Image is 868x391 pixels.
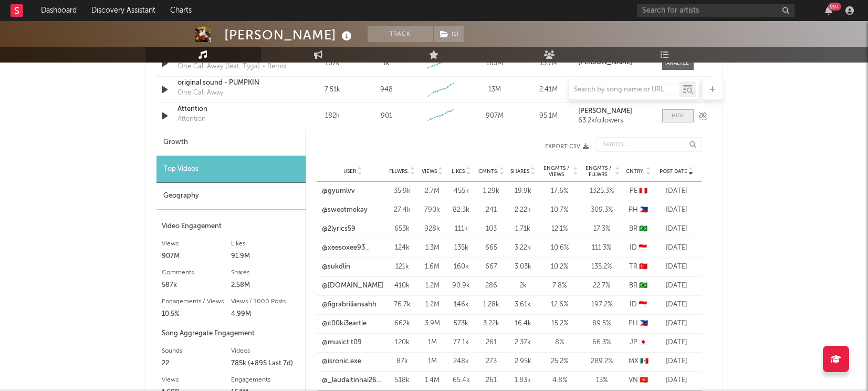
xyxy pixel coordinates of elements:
div: 289.2 % [583,356,620,367]
div: MX [625,356,652,367]
div: 1325.3 % [583,186,620,197]
span: Cntry. [626,168,645,174]
div: 2.7M [421,186,444,197]
a: @sweetmekay [322,205,368,215]
div: 111.3 % [583,243,620,253]
div: 3.22k [478,318,505,329]
button: Export CSV [327,143,589,150]
div: 410k [389,281,415,291]
div: 261 [478,375,505,386]
div: 667 [478,262,505,272]
div: 124k [389,243,415,253]
div: Views [162,238,231,250]
div: Top Videos [156,156,306,183]
div: Sounds [162,345,231,357]
div: 790k [421,205,444,215]
a: @sukdlin [322,262,350,272]
div: [DATE] [657,224,696,234]
div: 901 [381,111,392,121]
div: [DATE] [657,337,696,348]
div: Shares [231,266,300,279]
span: 🇧🇷 [639,282,647,289]
div: [DATE] [657,186,696,197]
div: 107k [308,58,357,69]
div: 16.4k [510,318,536,329]
div: 19.9k [510,186,536,197]
div: 111k [449,224,473,234]
div: Views / 1000 Posts [231,295,300,308]
div: 15.2 % [541,318,578,329]
button: (1) [434,26,464,42]
div: Videos [231,345,300,357]
div: 1.28k [478,300,505,310]
div: Song Aggregate Engagement [162,327,300,340]
span: 🇵🇭 [640,207,648,213]
div: 76.7k [389,300,415,310]
div: 13.7M [524,58,573,69]
div: Likes [231,238,300,250]
div: 91.9M [231,250,300,263]
div: Video Engagement [162,220,300,233]
div: PH [625,318,652,329]
div: 135.2 % [583,262,620,272]
div: 1.4M [421,375,444,386]
div: 103 [478,224,505,234]
span: Shares [510,168,529,174]
div: ID [625,300,652,310]
div: 2k [510,281,536,291]
div: 1k [383,58,390,69]
div: Attention [177,114,206,125]
div: 928k [421,224,444,234]
a: @xeesoxee93_ [322,243,369,253]
a: [PERSON_NAME] [578,108,651,115]
div: 7.8 % [541,281,578,291]
div: 662k [389,318,415,329]
div: PE [625,186,652,197]
div: 8 % [541,337,578,348]
div: 90.9k [449,281,473,291]
span: 🇻🇳 [640,377,648,384]
input: Search by song name or URL [569,86,679,94]
div: 25.2 % [541,356,578,367]
div: 135k [449,243,473,253]
div: 10.7 % [541,205,578,215]
div: 4.8 % [541,375,578,386]
span: 🇹🇷 [639,263,647,270]
div: 2.37k [510,337,536,348]
a: original sound - PUMPKIN [177,78,287,88]
div: 241 [478,205,505,215]
div: [DATE] [657,281,696,291]
div: BR [625,281,652,291]
span: 🇲🇽 [640,358,649,365]
span: ( 1 ) [433,26,464,42]
button: Track [368,26,433,42]
div: 1.3M [421,243,444,253]
a: @musict.t09 [322,337,362,348]
div: 1.71k [510,224,536,234]
div: 63.2k followers [578,117,651,125]
span: 🇮🇩 [639,301,647,308]
div: 82.3k [449,205,473,215]
div: 573k [449,318,473,329]
a: @[DOMAIN_NAME] [322,281,383,291]
div: 120k [389,337,415,348]
div: 160k [449,262,473,272]
div: 587k [162,279,231,292]
div: [PERSON_NAME] [224,26,354,44]
div: 3.61k [510,300,536,310]
span: Engmts / Fllwrs. [583,165,614,178]
div: Growth [156,129,306,156]
div: [DATE] [657,243,696,253]
a: @figrabriliansahh [322,300,377,310]
div: 785k (+895 Last 7d) [231,357,300,370]
div: 12.6 % [541,300,578,310]
div: 10.6 % [541,243,578,253]
div: Engagements / Views [162,295,231,308]
div: 87k [389,356,415,367]
div: 1.83k [510,375,536,386]
span: Likes [452,168,465,174]
div: 10.2 % [541,262,578,272]
div: 77.1k [449,337,473,348]
span: Cmnts. [478,168,498,174]
div: [DATE] [657,205,696,215]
